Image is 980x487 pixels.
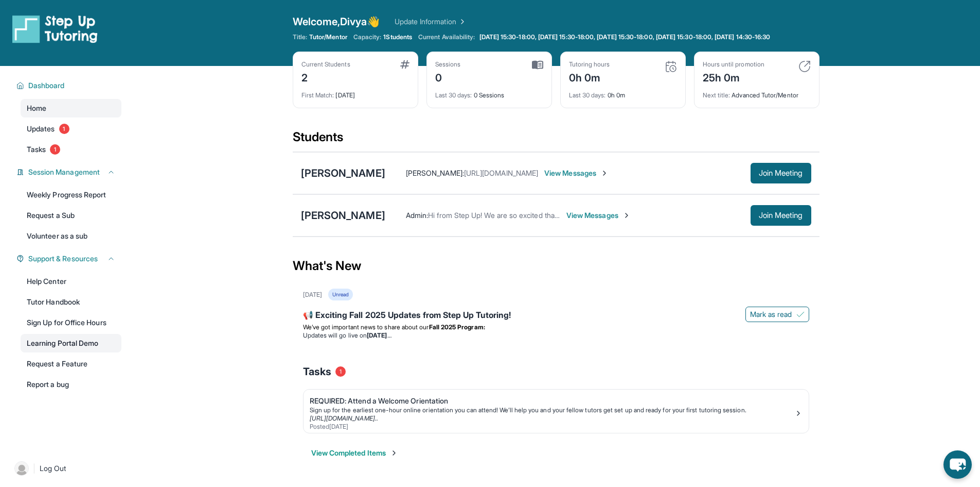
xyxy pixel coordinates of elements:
[303,331,809,340] li: Updates will go live on
[28,254,98,264] span: Support & Resources
[569,91,606,99] span: Last 30 days :
[703,60,764,69] div: Hours until promotion
[479,33,771,41] span: [DATE] 15:30-18:00, [DATE] 15:30-18:00, [DATE] 15:30-18:00, [DATE] 15:30-18:00, [DATE] 14:30-16:30
[310,396,794,406] div: REQUIRED: Attend a Welcome Orientation
[751,205,811,226] button: Join Meeting
[50,144,60,155] span: 1
[544,168,609,178] span: View Messages
[21,375,121,394] a: Report a bug
[750,309,792,320] span: Mark as read
[600,169,609,177] img: Chevron-Right
[435,85,543,99] div: 0 Sessions
[27,144,46,155] span: Tasks
[751,163,811,183] button: Join Meeting
[301,85,409,99] div: [DATE]
[464,169,538,177] span: [URL][DOMAIN_NAME]
[569,69,610,85] div: 0h 0m
[304,390,809,433] a: REQUIRED: Attend a Welcome OrientationSign up for the earliest one-hour online orientation you ca...
[311,448,398,458] button: View Completed Items
[301,208,385,223] div: [PERSON_NAME]
[303,364,331,379] span: Tasks
[21,334,121,352] a: Learning Portal Demo
[21,227,121,245] a: Volunteer as a sub
[28,80,65,91] span: Dashboard
[328,289,353,300] div: Unread
[21,313,121,332] a: Sign Up for Office Hours
[569,60,610,69] div: Tutoring hours
[14,461,29,476] img: user-img
[435,69,461,85] div: 0
[303,309,809,323] div: 📢 Exciting Fall 2025 Updates from Step Up Tutoring!
[406,211,428,220] span: Admin :
[12,14,98,43] img: logo
[293,129,819,152] div: Students
[406,169,464,177] span: [PERSON_NAME] :
[21,186,121,204] a: Weekly Progress Report
[435,60,461,69] div: Sessions
[745,307,809,322] button: Mark as read
[24,254,115,264] button: Support & Resources
[301,69,350,85] div: 2
[21,355,121,373] a: Request a Feature
[301,60,350,69] div: Current Students
[310,406,794,414] div: Sign up for the earliest one-hour online orientation you can attend! We’ll help you and your fell...
[24,80,115,91] button: Dashboard
[303,291,322,299] div: [DATE]
[566,210,631,221] span: View Messages
[303,323,429,331] span: We’ve got important news to share about our
[569,85,677,99] div: 0h 0m
[27,103,46,113] span: Home
[309,33,347,41] span: Tutor/Mentor
[310,423,794,431] div: Posted [DATE]
[532,60,543,70] img: card
[703,91,730,99] span: Next title :
[33,462,35,475] span: |
[418,33,475,41] span: Current Availability:
[367,331,391,339] strong: [DATE]
[383,33,412,41] span: 1 Students
[293,33,307,41] span: Title:
[21,140,121,159] a: Tasks1
[622,211,631,220] img: Chevron-Right
[21,99,121,117] a: Home
[477,33,773,41] a: [DATE] 15:30-18:00, [DATE] 15:30-18:00, [DATE] 15:30-18:00, [DATE] 15:30-18:00, [DATE] 14:30-16:30
[21,120,121,138] a: Updates1
[28,167,100,177] span: Session Management
[301,166,385,180] div: [PERSON_NAME]
[798,60,811,73] img: card
[759,212,803,219] span: Join Meeting
[21,272,121,291] a: Help Center
[435,91,472,99] span: Last 30 days :
[943,450,972,479] button: chat-button
[24,167,115,177] button: Session Management
[59,124,69,134] span: 1
[353,33,382,41] span: Capacity:
[429,323,485,331] strong: Fall 2025 Program:
[796,310,805,318] img: Mark as read
[759,170,803,176] span: Join Meeting
[293,14,380,29] span: Welcome, Divya 👋
[400,60,409,69] img: card
[335,366,346,377] span: 1
[395,16,467,27] a: Update Information
[293,243,819,289] div: What's New
[456,16,467,27] img: Chevron Right
[703,69,764,85] div: 25h 0m
[310,414,378,422] a: [URL][DOMAIN_NAME]..
[21,293,121,311] a: Tutor Handbook
[665,60,677,73] img: card
[27,124,55,134] span: Updates
[40,463,66,474] span: Log Out
[21,206,121,225] a: Request a Sub
[10,457,121,480] a: |Log Out
[703,85,811,99] div: Advanced Tutor/Mentor
[301,91,334,99] span: First Match :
